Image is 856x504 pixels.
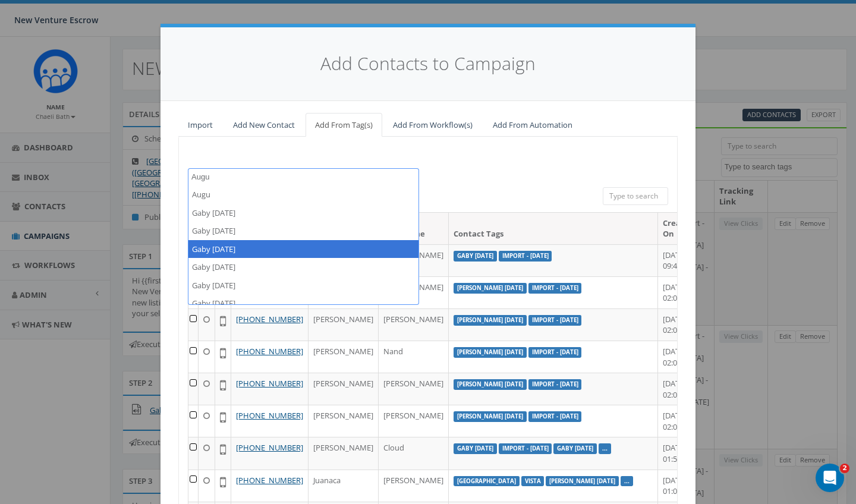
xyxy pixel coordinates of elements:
[521,476,545,487] label: Vista
[224,113,304,137] a: Add New Contact
[454,379,527,390] label: [PERSON_NAME] [DATE]
[658,213,710,244] th: Created On: activate to sort column ascending
[188,185,418,204] li: Augu
[236,314,303,325] a: [PHONE_NUMBER]
[188,276,418,295] li: Gaby [DATE]
[454,347,527,358] label: [PERSON_NAME] [DATE]
[658,373,710,405] td: [DATE] 02:03 PM
[178,51,678,77] h4: Add Contacts to Campaign
[188,204,418,222] li: Gaby [DATE]
[379,308,449,341] td: [PERSON_NAME]
[454,315,527,326] label: [PERSON_NAME] [DATE]
[309,405,379,437] td: [PERSON_NAME]
[188,222,418,240] li: Gaby [DATE]
[816,464,844,492] iframe: Intercom live chat
[658,405,710,437] td: [DATE] 02:03 PM
[840,464,849,473] span: 2
[528,315,582,326] label: Import - [DATE]
[658,308,710,341] td: [DATE] 02:03 PM
[624,477,630,485] a: ...
[658,470,710,502] td: [DATE] 01:08 PM
[236,378,303,389] a: [PHONE_NUMBER]
[658,276,710,308] td: [DATE] 02:03 PM
[379,470,449,502] td: [PERSON_NAME]
[236,346,303,357] a: [PHONE_NUMBER]
[309,373,379,405] td: [PERSON_NAME]
[528,283,582,294] label: Import - [DATE]
[553,443,597,454] label: Gaby [DATE]
[306,113,382,137] a: Add From Tag(s)
[309,341,379,373] td: [PERSON_NAME]
[483,113,582,137] a: Add From Automation
[236,410,303,421] a: [PHONE_NUMBER]
[454,411,527,422] label: [PERSON_NAME] [DATE]
[454,443,497,454] label: Gaby [DATE]
[454,476,520,487] label: [GEOGRAPHIC_DATA]
[383,113,482,137] a: Add From Workflow(s)
[602,445,608,452] a: ...
[454,251,497,262] label: Gaby [DATE]
[528,379,582,390] label: Import - [DATE]
[449,213,658,244] th: Contact Tags
[191,172,418,182] textarea: Search
[499,443,552,454] label: Import - [DATE]
[658,244,710,276] td: [DATE] 09:45 AM
[188,294,418,313] li: Gaby [DATE]
[379,341,449,373] td: Nand
[236,442,303,453] a: [PHONE_NUMBER]
[188,240,418,259] li: Gaby [DATE]
[309,437,379,469] td: [PERSON_NAME]
[236,475,303,486] a: [PHONE_NUMBER]
[454,283,527,294] label: [PERSON_NAME] [DATE]
[528,411,582,422] label: Import - [DATE]
[309,308,379,341] td: [PERSON_NAME]
[188,258,418,276] li: Gaby [DATE]
[658,437,710,469] td: [DATE] 01:59 PM
[309,470,379,502] td: Juanaca
[379,373,449,405] td: [PERSON_NAME]
[499,251,552,262] label: Import - [DATE]
[528,347,582,358] label: Import - [DATE]
[178,113,222,137] a: Import
[379,405,449,437] td: [PERSON_NAME]
[658,341,710,373] td: [DATE] 02:03 PM
[603,187,668,205] input: Type to search
[379,437,449,469] td: Cloud
[546,476,619,487] label: [PERSON_NAME] [DATE]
